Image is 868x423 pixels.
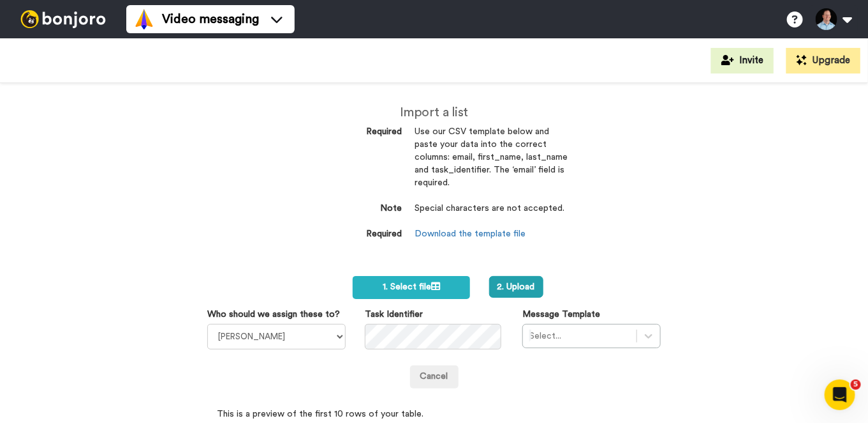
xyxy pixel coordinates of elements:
dt: Note [300,203,402,215]
h2: Import a list [300,105,568,119]
iframe: Intercom live chat [825,380,855,410]
img: bj-logo-header-white.svg [15,10,111,28]
dt: Required [300,228,402,241]
dt: Required [300,126,402,139]
img: vm-color.svg [134,9,154,29]
dd: Use our CSV template below and paste your data into the correct columns: email, first_name, last_... [415,126,568,203]
dd: Special characters are not accepted. [415,203,568,228]
a: Download the template file [415,229,526,238]
span: Video messaging [162,10,259,28]
button: Invite [711,48,774,73]
a: Cancel [410,365,459,388]
label: Who should we assign these to? [207,308,340,321]
button: Upgrade [786,48,860,73]
button: 2. Upload [489,276,543,298]
label: Message Template [522,308,600,321]
label: Task Identifier [365,308,423,321]
span: 5 [851,380,861,390]
span: This is a preview of the first 10 rows of your table. [217,388,423,420]
span: 1. Select file [383,282,440,291]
